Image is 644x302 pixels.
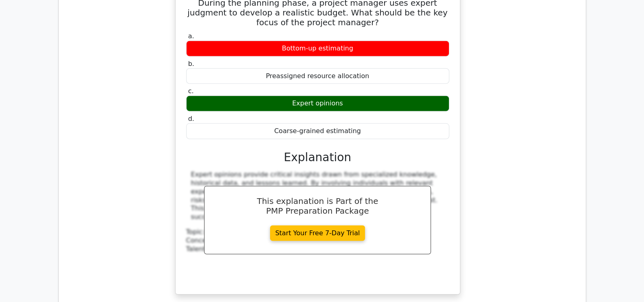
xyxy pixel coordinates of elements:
[186,41,449,57] div: Bottom-up estimating
[270,225,365,241] a: Start Your Free 7-Day Trial
[188,32,194,40] span: a.
[188,60,194,68] span: b.
[188,87,194,95] span: c.
[191,151,444,164] h3: Explanation
[188,115,194,123] span: d.
[186,228,449,253] div: Talent Triangle:
[186,68,449,84] div: Preassigned resource allocation
[191,171,444,221] div: Expert opinions provide critical insights drawn from specialized knowledge, historical data, and ...
[186,228,449,236] div: Topic:
[186,236,449,245] div: Concept:
[186,123,449,139] div: Coarse-grained estimating
[186,96,449,112] div: Expert opinions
